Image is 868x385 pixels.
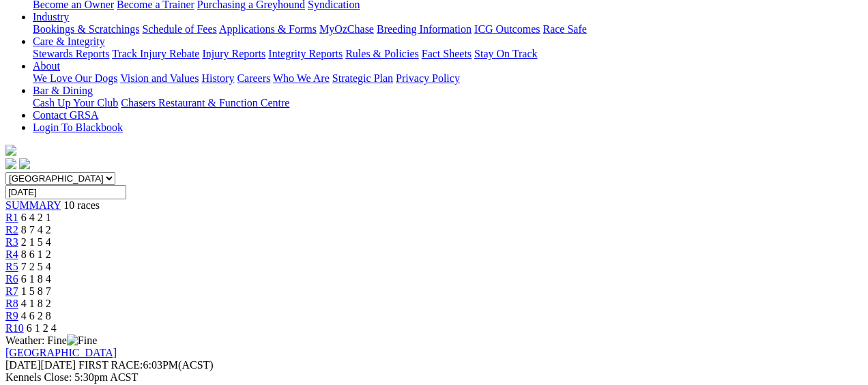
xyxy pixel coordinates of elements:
[5,371,852,384] div: Kennels Close: 5:30pm ACST
[332,72,393,84] a: Strategic Plan
[33,97,852,109] div: Bar & Dining
[5,322,24,334] a: R10
[67,334,97,347] img: Fine
[474,48,537,59] a: Stay On Track
[78,359,143,371] span: FIRST RACE:
[396,72,460,84] a: Privacy Policy
[5,310,18,322] a: R9
[33,48,109,59] a: Stewards Reports
[5,273,18,285] a: R6
[33,23,852,35] div: Industry
[377,23,472,35] a: Breeding Information
[21,224,51,236] span: 8 7 4 2
[5,236,18,248] a: R3
[33,48,852,60] div: Care & Integrity
[237,72,270,84] a: Careers
[33,72,852,85] div: About
[21,273,51,285] span: 6 1 8 4
[142,23,216,35] a: Schedule of Fees
[21,310,51,322] span: 4 6 2 8
[21,248,51,260] span: 8 6 1 2
[121,97,289,109] a: Chasers Restaurant & Function Centre
[33,72,117,84] a: We Love Our Dogs
[21,261,51,272] span: 7 2 5 4
[422,48,472,59] a: Fact Sheets
[33,109,98,121] a: Contact GRSA
[21,236,51,248] span: 2 1 5 4
[78,359,214,371] span: 6:03PM(ACST)
[27,322,57,334] span: 6 1 2 4
[5,347,117,358] a: [GEOGRAPHIC_DATA]
[5,334,97,346] span: Weather: Fine
[33,23,139,35] a: Bookings & Scratchings
[5,298,18,309] a: R8
[5,224,18,236] a: R2
[5,359,41,371] span: [DATE]
[19,158,30,169] img: twitter.svg
[120,72,199,84] a: Vision and Values
[33,85,93,96] a: Bar & Dining
[5,199,61,211] a: SUMMARY
[345,48,419,59] a: Rules & Policies
[5,185,126,199] input: Select date
[5,261,18,272] a: R5
[33,122,123,133] a: Login To Blackbook
[21,298,51,309] span: 4 1 8 2
[219,23,317,35] a: Applications & Forms
[21,285,51,297] span: 1 5 8 7
[112,48,199,59] a: Track Injury Rebate
[33,60,60,72] a: About
[319,23,374,35] a: MyOzChase
[201,72,234,84] a: History
[202,48,265,59] a: Injury Reports
[5,212,18,223] a: R1
[33,97,118,109] a: Cash Up Your Club
[21,212,51,223] span: 6 4 2 1
[5,285,18,297] a: R7
[273,72,330,84] a: Who We Are
[268,48,343,59] a: Integrity Reports
[33,35,105,47] a: Care & Integrity
[5,359,76,371] span: [DATE]
[63,199,100,211] span: 10 races
[474,23,540,35] a: ICG Outcomes
[33,11,69,23] a: Industry
[542,23,586,35] a: Race Safe
[5,248,18,260] a: R4
[5,158,16,169] img: facebook.svg
[5,145,16,156] img: logo-grsa-white.png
